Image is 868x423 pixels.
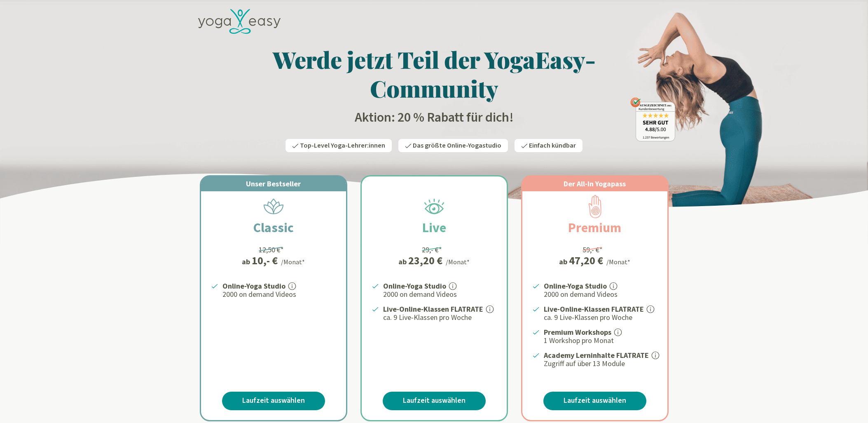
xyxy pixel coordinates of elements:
[422,244,442,255] div: 29,- €*
[193,109,675,126] h2: Aktion: 20 % Rabatt für dich!
[383,289,497,299] p: 2000 on demand Videos
[544,359,657,369] p: Zugriff auf über 13 Module
[222,289,336,299] p: 2000 on demand Videos
[544,304,644,314] strong: Live-Online-Klassen FLATRATE
[544,289,657,299] p: 2000 on demand Videos
[222,392,325,410] a: Laufzeit auswählen
[606,257,630,267] div: /Monat*
[569,255,603,266] div: 47,20 €
[246,179,301,188] span: Unser Bestseller
[544,281,607,291] strong: Online-Yoga Studio
[529,141,576,150] span: Einfach kündbar
[383,281,446,291] strong: Online-Yoga Studio
[281,257,305,267] div: /Monat*
[408,255,442,266] div: 23,20 €
[234,218,314,237] h2: Classic
[383,313,497,322] p: ca. 9 Live-Klassen pro Woche
[583,244,603,255] div: 59,- €*
[548,218,641,237] h2: Premium
[544,336,657,345] p: 1 Workshop pro Monat
[383,304,483,314] strong: Live-Online-Klassen FLATRATE
[193,45,675,103] h1: Werde jetzt Teil der YogaEasy-Community
[446,257,470,267] div: /Monat*
[300,141,385,150] span: Top-Level Yoga-Lehrer:innen
[544,313,657,322] p: ca. 9 Live-Klassen pro Woche
[259,244,284,255] div: 12,50 €*
[544,350,649,360] strong: Academy Lerninhalte FLATRATE
[543,392,646,410] a: Laufzeit auswählen
[544,327,611,337] strong: Premium Workshops
[222,281,285,291] strong: Online-Yoga Studio
[564,179,626,188] span: Der All-In Yogapass
[413,141,501,150] span: Das größte Online-Yogastudio
[559,256,569,267] span: ab
[630,97,675,141] img: ausgezeichnet_badge.png
[402,218,466,237] h2: Live
[252,255,278,266] div: 10,- €
[242,256,252,267] span: ab
[383,392,486,410] a: Laufzeit auswählen
[398,256,408,267] span: ab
